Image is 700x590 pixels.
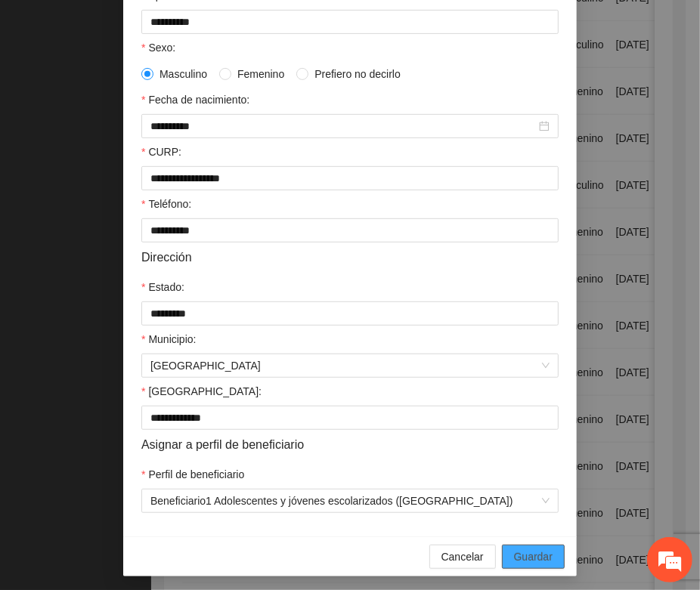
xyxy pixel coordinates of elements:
[150,354,550,377] span: Chihuahua
[153,66,213,82] span: Masculino
[441,548,484,565] span: Cancelar
[231,66,290,82] span: Femenino
[141,144,181,160] label: CURP:
[141,301,559,326] input: Estado:
[141,10,559,34] input: Apellido 2:
[141,196,191,212] label: Teléfono:
[141,248,192,267] span: Dirección
[141,218,559,242] input: Teléfono:
[141,279,184,295] label: Estado:
[141,383,262,400] label: Colonia:
[308,66,407,82] span: Prefiero no decirlo
[141,466,244,483] label: Perfil de beneficiario
[141,39,175,56] label: Sexo:
[150,490,550,512] span: Beneficiario1 Adolescentes y jóvenes escolarizados (Chihuahua)
[502,545,565,569] button: Guardar
[141,435,304,454] span: Asignar a perfil de beneficiario
[88,202,209,354] span: Estamos en línea.
[141,166,559,190] input: CURP:
[429,545,496,569] button: Cancelar
[141,331,196,348] label: Municipio:
[8,412,288,465] textarea: Escriba su mensaje y pulse “Intro”
[150,118,536,134] input: Fecha de nacimiento:
[79,77,254,97] div: Chatee con nosotros ahora
[514,548,553,565] span: Guardar
[141,91,249,108] label: Fecha de nacimiento:
[248,8,284,44] div: Minimizar ventana de chat en vivo
[141,406,559,430] input: Colonia:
